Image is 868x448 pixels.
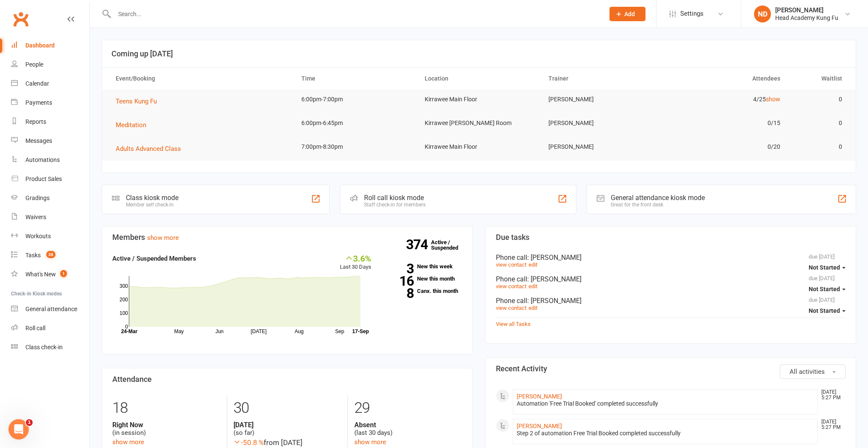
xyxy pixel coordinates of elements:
[116,144,187,154] button: Adults Advanced Class
[116,97,157,105] span: Teens Kung Fu
[111,50,846,58] h3: Coming up [DATE]
[529,283,537,289] a: edit
[775,14,838,22] div: Head Academy Kung Fu
[25,99,52,106] div: Payments
[340,253,371,263] div: 3.6%
[294,137,417,157] td: 7:00pm-8:30pm
[11,170,89,189] a: Product Sales
[384,264,462,269] a: 3New this week
[541,113,665,133] td: [PERSON_NAME]
[11,189,89,208] a: Gradings
[496,297,846,305] div: Phone call
[25,42,55,49] div: Dashboard
[234,421,341,429] strong: [DATE]
[417,89,541,109] td: Kirrawee Main Floor
[354,421,462,429] strong: Absent
[10,8,31,30] a: Clubworx
[112,395,220,421] div: 18
[25,156,60,163] div: Automations
[60,270,67,277] span: 1
[116,145,181,153] span: Adults Advanced Class
[664,89,788,109] td: 4/25
[8,419,29,440] iframe: Intercom live chat
[25,344,63,351] div: Class check-in
[790,368,825,376] span: All activities
[664,137,788,157] td: 0/20
[11,246,89,265] a: Tasks 38
[384,288,462,294] a: 8Canx. this month
[541,68,665,89] th: Trainer
[126,194,178,202] div: Class kiosk mode
[527,297,581,305] span: : [PERSON_NAME]
[25,271,56,278] div: What's New
[116,96,163,106] button: Teens Kung Fu
[11,300,89,319] a: General attendance kiosk mode
[406,238,431,251] strong: 374
[517,400,814,407] div: Automation 'Free Trial Booked' completed successfully
[11,319,89,338] a: Roll call
[11,74,89,93] a: Calendar
[25,325,45,331] div: Roll call
[384,276,462,281] a: 16New this month
[25,118,46,125] div: Reports
[624,11,635,17] span: Add
[364,202,426,208] div: Staff check-in for members
[11,208,89,227] a: Waivers
[354,421,462,437] div: (last 30 days)
[11,93,89,112] a: Payments
[517,423,562,429] a: [PERSON_NAME]
[541,89,665,109] td: [PERSON_NAME]
[126,202,178,208] div: Member self check-in
[817,419,845,430] time: [DATE] 5:27 PM
[340,253,371,272] div: Last 30 Days
[496,275,846,283] div: Phone call
[754,6,771,22] div: ND
[294,89,417,109] td: 6:00pm-7:00pm
[766,96,780,103] a: show
[809,286,840,292] span: Not Started
[112,233,462,242] h3: Members
[496,233,846,242] h3: Due tasks
[817,390,845,401] time: [DATE] 5:27 PM
[496,321,531,327] a: View all Tasks
[25,195,50,201] div: Gradings
[809,307,840,314] span: Not Started
[517,430,814,437] div: Step 2 of automation Free Trial Booked completed successfully
[234,438,264,447] span: -50.8 %
[234,421,341,437] div: (so far)
[775,6,838,14] div: [PERSON_NAME]
[611,194,705,202] div: General attendance kiosk mode
[11,131,89,150] a: Messages
[664,68,788,89] th: Attendees
[354,395,462,421] div: 29
[364,194,426,202] div: Roll call kiosk mode
[112,438,144,446] a: show more
[417,68,541,89] th: Location
[11,227,89,246] a: Workouts
[112,375,462,384] h3: Attendance
[496,283,526,289] a: view contact
[529,305,537,311] a: edit
[496,253,846,262] div: Phone call
[680,4,704,23] span: Settings
[384,287,414,300] strong: 8
[609,7,645,21] button: Add
[417,137,541,157] td: Kirrawee Main Floor
[25,80,49,87] div: Calendar
[527,275,581,283] span: : [PERSON_NAME]
[384,275,414,287] strong: 16
[147,234,179,242] a: show more
[809,264,840,271] span: Not Started
[788,68,850,89] th: Waitlist
[788,89,850,109] td: 0
[234,395,341,421] div: 30
[809,303,846,318] button: Not Started
[529,262,537,268] a: edit
[780,365,846,379] button: All activities
[108,68,294,89] th: Event/Booking
[11,112,89,131] a: Reports
[496,305,526,311] a: view contact
[517,393,562,400] a: [PERSON_NAME]
[384,262,414,275] strong: 3
[116,120,152,130] button: Meditation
